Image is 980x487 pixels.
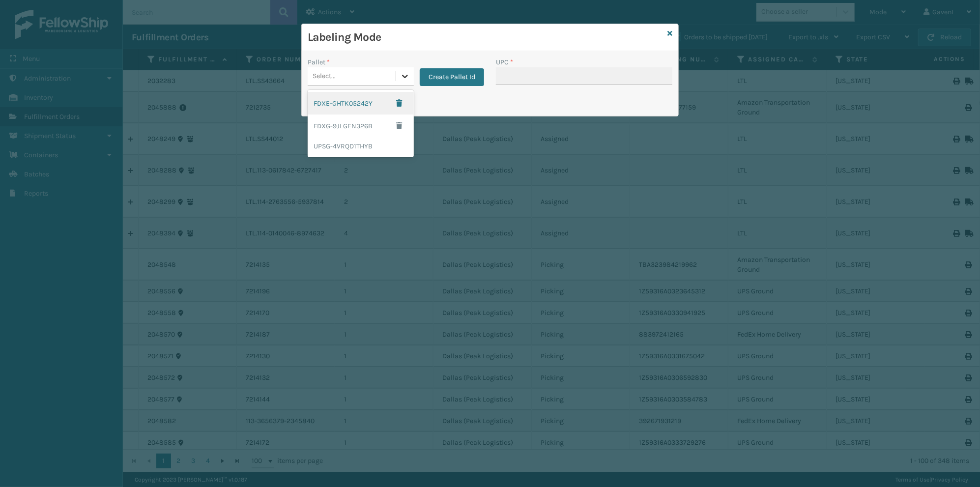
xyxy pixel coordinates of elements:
[313,71,336,82] div: Select...
[308,30,663,45] h3: Labeling Mode
[420,68,484,86] button: Create Pallet Id
[308,57,330,67] label: Pallet
[496,57,513,67] label: UPC
[308,92,414,115] div: FDXE-GHTK05242Y
[308,115,414,137] div: FDXG-9JLGEN326B
[308,137,414,155] div: UPSG-4VRQD1THYB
